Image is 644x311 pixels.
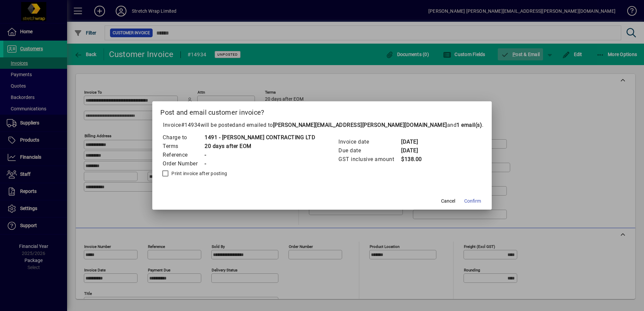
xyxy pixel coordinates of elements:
td: Due date [338,146,401,155]
td: Terms [162,142,204,151]
td: Invoice date [338,138,401,146]
span: #14934 [181,122,201,128]
td: 1491 - [PERSON_NAME] CONTRACTING LTD [204,133,315,142]
button: Cancel [437,195,459,207]
td: GST inclusive amount [338,155,401,164]
span: Confirm [464,198,481,205]
td: [DATE] [401,146,428,155]
td: Charge to [162,133,204,142]
p: Invoice will be posted . [160,121,484,129]
h2: Post and email customer invoice? [152,101,492,121]
b: 1 email(s) [457,122,482,128]
td: 20 days after EOM [204,142,315,151]
b: [PERSON_NAME][EMAIL_ADDRESS][PERSON_NAME][DOMAIN_NAME] [273,122,447,128]
span: Cancel [441,198,455,205]
td: $138.00 [401,155,428,164]
td: Order Number [162,159,204,168]
button: Confirm [462,195,484,207]
span: and [447,122,482,128]
label: Print invoice after posting [170,170,227,177]
td: [DATE] [401,138,428,146]
td: - [204,151,315,159]
td: Reference [162,151,204,159]
td: - [204,159,315,168]
span: and emailed to [235,122,482,128]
